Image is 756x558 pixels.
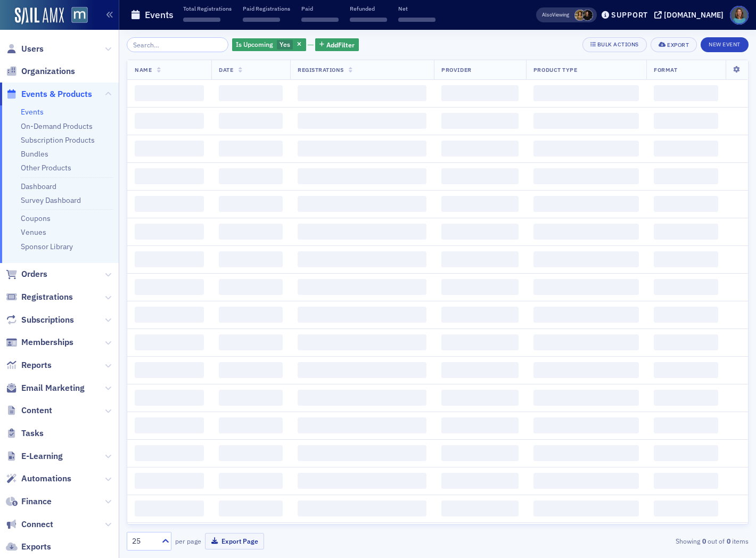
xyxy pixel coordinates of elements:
[135,445,204,461] span: ‌
[21,214,51,223] a: Coupons
[135,196,204,212] span: ‌
[135,66,152,73] span: Name
[219,473,283,489] span: ‌
[298,141,426,157] span: ‌
[219,362,283,378] span: ‌
[21,496,52,507] span: Finance
[597,42,639,47] div: Bulk Actions
[350,5,387,12] p: Refunded
[21,195,81,205] a: Survey Dashboard
[21,382,85,394] span: Email Marketing
[21,107,44,117] a: Events
[219,390,283,406] span: ‌
[21,519,53,530] span: Connect
[135,417,204,433] span: ‌
[6,496,52,507] a: Finance
[6,519,53,530] a: Connect
[700,536,708,546] strong: 0
[219,307,283,323] span: ‌
[135,362,204,378] span: ‌
[441,334,519,350] span: ‌
[533,307,639,323] span: ‌
[298,473,426,489] span: ‌
[135,500,204,516] span: ‌
[135,224,204,240] span: ‌
[298,113,426,129] span: ‌
[219,113,283,129] span: ‌
[664,10,724,20] div: [DOMAIN_NAME]
[533,279,639,295] span: ‌
[441,113,519,129] span: ‌
[21,405,52,416] span: Content
[350,18,387,22] span: ‌
[533,168,639,184] span: ‌
[135,251,204,267] span: ‌
[6,65,75,77] a: Organizations
[298,307,426,323] span: ‌
[21,242,73,251] a: Sponsor Library
[135,141,204,157] span: ‌
[533,66,577,73] span: Product Type
[533,390,639,406] span: ‌
[441,390,519,406] span: ‌
[301,5,339,12] p: Paid
[582,37,647,52] button: Bulk Actions
[298,362,426,378] span: ‌
[280,40,290,48] span: Yes
[6,268,47,280] a: Orders
[654,445,718,461] span: ‌
[6,541,51,553] a: Exports
[298,417,426,433] span: ‌
[135,168,204,184] span: ‌
[654,500,718,516] span: ‌
[654,113,718,129] span: ‌
[298,85,426,101] span: ‌
[298,196,426,212] span: ‌
[326,40,355,50] span: Add Filter
[21,163,71,173] a: Other Products
[6,359,52,371] a: Reports
[654,141,718,157] span: ‌
[441,66,471,73] span: Provider
[135,307,204,323] span: ‌
[219,224,283,240] span: ‌
[135,334,204,350] span: ‌
[654,66,677,73] span: Format
[654,224,718,240] span: ‌
[21,314,74,326] span: Subscriptions
[298,279,426,295] span: ‌
[6,473,71,485] a: Automations
[219,196,283,212] span: ‌
[135,113,204,129] span: ‌
[542,11,552,18] div: Also
[533,196,639,212] span: ‌
[533,334,639,350] span: ‌
[219,445,283,461] span: ‌
[298,168,426,184] span: ‌
[21,121,93,131] a: On-Demand Products
[21,291,73,303] span: Registrations
[654,85,718,101] span: ‌
[441,500,519,516] span: ‌
[533,113,639,129] span: ‌
[654,362,718,378] span: ‌
[654,307,718,323] span: ‌
[21,182,56,191] a: Dashboard
[441,445,519,461] span: ‌
[441,251,519,267] span: ‌
[533,417,639,433] span: ‌
[205,533,264,549] button: Export Page
[654,168,718,184] span: ‌
[533,500,639,516] span: ‌
[701,37,749,52] button: New Event
[298,251,426,267] span: ‌
[533,85,639,101] span: ‌
[398,18,435,22] span: ‌
[441,417,519,433] span: ‌
[6,382,85,394] a: Email Marketing
[15,7,64,24] img: SailAMX
[298,390,426,406] span: ‌
[21,43,44,55] span: Users
[398,5,435,12] p: Net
